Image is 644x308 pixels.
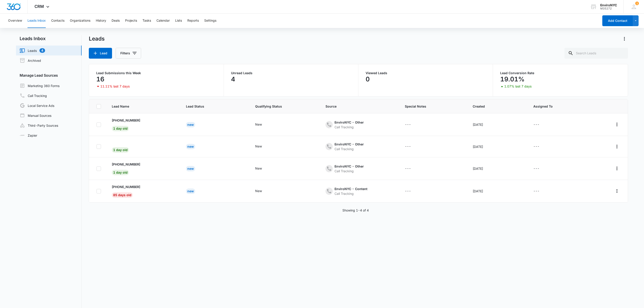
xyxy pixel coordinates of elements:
button: Leads Inbox [28,14,46,28]
div: - - Select to Edit Field [112,144,137,153]
h3: Manage Lead Sources [16,73,82,78]
button: Tasks [142,14,151,28]
p: 11.11% last 7 days [100,85,130,88]
p: Showing 1-4 of 4 [342,208,369,213]
p: [PHONE_NUMBER] [112,118,140,123]
span: Assigned To [533,104,553,109]
h2: Leads Inbox [16,35,82,42]
div: --- [405,166,411,171]
a: Archived [20,58,41,63]
h1: Leads [89,35,105,42]
span: Source [325,104,387,109]
span: CRM [34,4,44,9]
div: --- [533,188,539,194]
div: - - Select to Edit Field [112,162,148,175]
button: Actions [613,165,621,172]
div: Call Tracking [335,147,364,151]
div: New [255,166,262,171]
span: 1 day old [112,126,129,131]
div: - - Select to Edit Field [405,144,419,149]
div: - - Select to Edit Field [255,188,270,194]
button: Settings [204,14,216,28]
div: - - Select to Edit Field [255,122,270,127]
button: History [96,14,106,28]
div: - - Select to Edit Field [405,122,419,127]
div: EnviroNYC - Content [335,186,367,191]
div: New [186,144,195,149]
button: Actions [613,187,621,195]
button: Deals [112,14,120,28]
div: EnviroNYC - Other [335,142,364,147]
div: --- [533,122,539,127]
p: 16 [96,76,104,83]
button: Filters [116,48,141,59]
div: [DATE] [473,166,522,171]
p: 4 [231,76,235,83]
a: Manual Sources [20,113,51,118]
div: - - Select to Edit Field [405,188,419,194]
div: Call Tracking [335,125,364,129]
button: Add Contact [602,15,633,26]
div: - - Select to Edit Field [325,142,372,151]
div: [DATE] [473,144,522,149]
a: New [186,167,195,170]
p: [PHONE_NUMBER] [112,162,140,167]
div: - - Select to Edit Field [112,184,148,198]
p: Unread Leads [231,71,351,75]
button: Lead [89,48,112,59]
a: Leads4 [20,48,45,53]
a: 1 day old [112,148,129,152]
div: --- [405,144,411,149]
button: Organizations [70,14,90,28]
div: account name [600,3,617,7]
span: 1 day old [112,170,129,175]
span: Qualifying Status [255,104,314,109]
button: Contacts [51,14,64,28]
div: - - Select to Edit Field [533,144,548,149]
a: New [186,189,195,193]
p: Lead Submissions this Week [96,71,216,75]
div: --- [405,122,411,127]
a: Zapier [20,133,37,138]
a: [PHONE_NUMBER]1 day old [112,162,140,174]
div: - - Select to Edit Field [255,144,270,149]
div: Call Tracking [335,169,364,173]
p: 1.07% last 7 days [504,85,532,88]
p: 19.01% [500,76,525,83]
a: New [186,123,195,126]
p: Lead Conversion Rate [500,71,620,75]
button: Actions [613,121,621,128]
span: Special Notes [405,104,462,109]
button: Calendar [156,14,170,28]
div: - - Select to Edit Field [533,166,548,171]
span: Lead Name [112,104,168,109]
div: - - Select to Edit Field [325,120,372,129]
div: - - Select to Edit Field [255,166,270,171]
div: - - Select to Edit Field [533,122,548,127]
div: New [186,166,195,171]
a: [PHONE_NUMBER]85 days old [112,184,140,197]
div: [DATE] [473,122,522,127]
div: --- [533,166,539,171]
button: Reports [187,14,199,28]
div: EnviroNYC - Other [335,120,364,125]
div: notifications count [635,2,639,5]
span: Created [473,104,516,109]
div: New [255,188,262,193]
span: 85 days old [112,192,133,198]
input: Search Leads [564,48,628,59]
a: New [186,145,195,148]
p: 0 [366,76,370,83]
p: [PHONE_NUMBER] [112,184,140,189]
a: [PHONE_NUMBER]1 day old [112,118,140,130]
div: New [255,122,262,127]
div: Call Tracking [335,191,367,196]
div: - - Select to Edit Field [112,118,148,131]
div: New [186,188,195,194]
a: Marketing 360 Forms [20,83,60,88]
button: Actions [613,143,621,150]
div: [DATE] [473,189,522,193]
span: Lead Status [186,104,238,109]
div: New [255,144,262,149]
button: Actions [621,35,628,42]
